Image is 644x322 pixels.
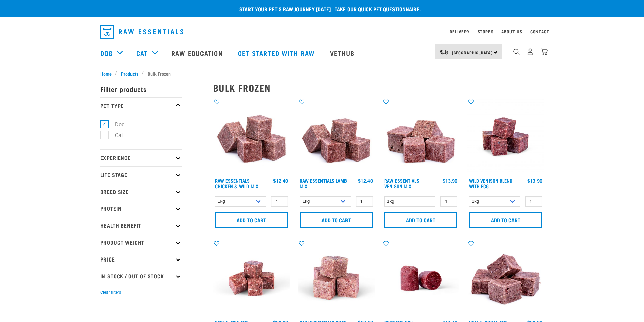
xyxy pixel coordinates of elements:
a: About Us [501,30,522,33]
span: [GEOGRAPHIC_DATA] [452,51,493,54]
p: Breed Size [100,183,182,200]
input: 1 [440,196,457,207]
span: Products [121,70,138,77]
div: $12.40 [273,178,288,183]
p: Product Weight [100,234,182,251]
img: home-icon@2x.png [541,48,548,55]
img: Pile Of Cubed Chicken Wild Meat Mix [213,98,290,175]
p: Experience [100,149,182,166]
p: Life Stage [100,166,182,183]
div: $13.90 [527,178,542,183]
a: Products [117,70,142,77]
input: Add to cart [469,212,542,228]
img: 1158 Veal Organ Mix 01 [467,240,544,317]
a: Get started with Raw [231,40,323,67]
input: Add to cart [384,212,458,228]
input: Add to cart [300,212,373,228]
span: Home [100,70,112,77]
div: $12.40 [358,178,373,183]
a: Delivery [450,30,469,33]
p: Protein [100,200,182,217]
input: 1 [525,196,542,207]
a: Home [100,70,115,77]
input: 1 [356,196,373,207]
label: Dog [104,120,127,129]
nav: dropdown navigation [95,22,549,41]
button: Clear filters [100,289,121,295]
div: $13.90 [443,178,457,183]
p: Price [100,251,182,268]
img: Raw Essentials Logo [100,25,183,39]
a: Raw Essentials Venison Mix [384,179,419,187]
img: ?1041 RE Lamb Mix 01 [298,98,375,175]
nav: breadcrumbs [100,70,544,77]
p: Pet Type [100,97,182,114]
a: Vethub [323,40,363,67]
img: user.png [527,48,534,55]
label: Cat [104,131,126,140]
img: 1113 RE Venison Mix 01 [383,98,459,175]
a: Contact [530,30,549,33]
a: Raw Essentials Lamb Mix [300,179,347,187]
img: Goat M Ix 38448 [298,240,375,317]
p: In Stock / Out Of Stock [100,268,182,284]
p: Filter products [100,80,182,97]
input: Add to cart [215,212,288,228]
img: van-moving.png [439,49,449,55]
a: take our quick pet questionnaire. [335,7,421,10]
h2: Bulk Frozen [213,82,544,93]
a: Cat [136,48,148,58]
img: Venison Egg 1616 [467,98,544,175]
a: Dog [100,48,113,58]
a: Raw Essentials Chicken & Wild Mix [215,179,258,187]
img: Raw Essentials Chicken Lamb Beef Bulk Minced Raw Dog Food Roll Unwrapped [383,240,459,317]
a: Raw Education [165,40,231,67]
input: 1 [271,196,288,207]
a: Wild Venison Blend with Egg [469,179,512,187]
p: Health Benefit [100,217,182,234]
img: home-icon-1@2x.png [513,49,520,55]
a: Stores [478,30,494,33]
img: Beef Mackerel 1 [213,240,290,317]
